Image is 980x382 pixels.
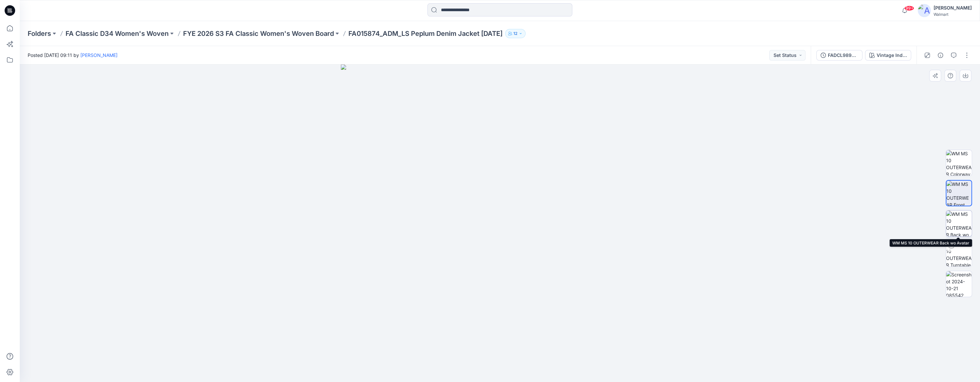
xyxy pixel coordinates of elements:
[877,52,907,59] div: Vintage Indigo Two Tone Wash
[946,181,971,206] img: WM MS 10 OUTERWEAR Front wo Avatar
[816,50,862,61] button: FADCL989FL25_CF24989_LS Peplum Denim Jacket [DATE]
[505,29,526,38] button: 12
[865,50,911,61] button: Vintage Indigo Two Tone Wash
[904,6,914,11] span: 99+
[28,52,118,59] span: Posted [DATE] 09:11 by
[946,211,972,236] img: WM MS 10 OUTERWEAR Back wo Avatar
[934,4,972,12] div: [PERSON_NAME]
[935,50,946,61] button: Details
[341,64,659,382] img: eyJhbGciOiJIUzI1NiIsImtpZCI6IjAiLCJzbHQiOiJzZXMiLCJ0eXAiOiJKV1QifQ.eyJkYXRhIjp7InR5cGUiOiJzdG9yYW...
[946,150,972,176] img: WM MS 10 OUTERWEAR Colorway wo Avatar
[946,271,972,297] img: Screenshot 2024-10-21 085542
[934,12,972,17] div: Walmart
[828,52,858,59] div: FADCL989FL25_CF24989_LS Peplum Denim Jacket [DATE]
[946,241,972,267] img: WM MS 10 OUTERWEAR Turntable with Avatar
[80,52,118,58] a: [PERSON_NAME]
[183,29,334,38] a: FYE 2026 S3 FA Classic Women's Woven Board
[28,29,51,38] a: Folders
[918,4,931,17] img: avatar
[348,29,503,38] p: FA015874_ADM_LS Peplum Denim Jacket [DATE]
[66,29,169,38] a: FA Classic D34 Women's Woven
[513,30,517,37] p: 12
